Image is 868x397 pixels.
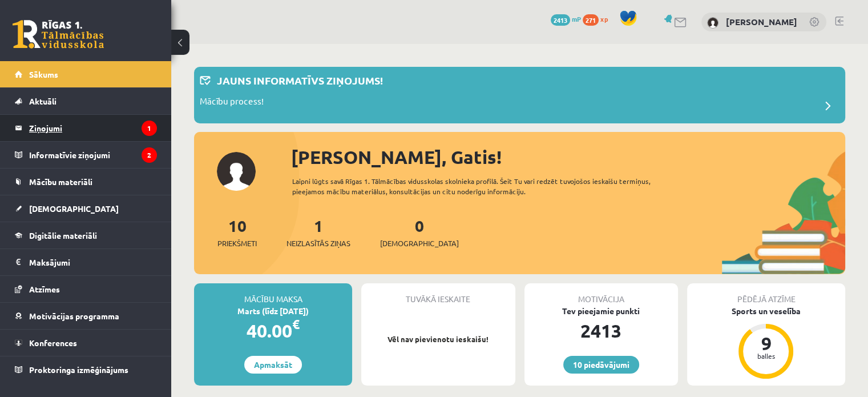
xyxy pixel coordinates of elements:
a: [PERSON_NAME] [726,16,797,27]
span: [DEMOGRAPHIC_DATA] [29,203,119,214]
a: Apmaksāt [244,356,302,374]
a: 271 xp [583,14,613,23]
span: Digitālie materiāli [29,230,97,240]
span: [DEMOGRAPHIC_DATA] [380,238,459,249]
legend: Maksājumi [29,249,157,275]
span: Konferences [29,338,77,348]
a: 1Neizlasītās ziņas [286,215,350,249]
div: Marts (līdz [DATE]) [194,305,352,317]
div: Mācību maksa [194,283,352,305]
span: mP [572,14,581,23]
legend: Ziņojumi [29,115,157,141]
div: Pēdējā atzīme [687,283,845,305]
a: 10 piedāvājumi [563,356,639,374]
p: Jauns informatīvs ziņojums! [217,73,383,88]
div: 2413 [524,317,678,344]
a: Konferences [15,330,157,356]
span: 271 [583,14,599,26]
a: Atzīmes [15,276,157,302]
a: Aktuāli [15,88,157,114]
a: Mācību materiāli [15,169,157,195]
p: Vēl nav pievienotu ieskaišu! [367,334,509,345]
div: [PERSON_NAME], Gatis! [291,143,845,171]
a: Sports un veselība 9 balles [687,305,845,380]
span: xp [600,14,608,23]
a: Informatīvie ziņojumi2 [15,142,157,168]
div: Laipni lūgts savā Rīgas 1. Tālmācības vidusskolas skolnieka profilā. Šeit Tu vari redzēt tuvojošo... [292,176,683,197]
div: Tuvākā ieskaite [361,283,515,305]
div: 9 [749,334,783,352]
div: Sports un veselība [687,305,845,317]
a: 10Priekšmeti [217,215,257,249]
img: Gatis Pormalis [707,17,718,29]
span: Motivācijas programma [29,311,119,321]
a: Jauns informatīvs ziņojums! Mācību process! [200,73,839,118]
span: € [292,316,300,332]
a: Sākums [15,61,157,87]
div: Tev pieejamie punkti [524,305,678,317]
a: Ziņojumi1 [15,115,157,141]
span: Atzīmes [29,284,60,294]
span: 2413 [551,14,570,26]
span: Priekšmeti [217,238,257,249]
i: 1 [142,121,157,136]
a: Motivācijas programma [15,303,157,329]
span: Proktoringa izmēģinājums [29,364,128,375]
p: Mācību process! [200,95,264,111]
span: Neizlasītās ziņas [286,238,350,249]
span: Aktuāli [29,96,56,106]
a: 0[DEMOGRAPHIC_DATA] [380,215,459,249]
legend: Informatīvie ziņojumi [29,142,157,168]
div: Motivācija [524,283,678,305]
a: Proktoringa izmēģinājums [15,356,157,383]
span: Mācību materiāli [29,177,92,187]
div: 40.00 [194,317,352,344]
a: Digitālie materiāli [15,222,157,248]
span: Sākums [29,69,58,79]
a: 2413 mP [551,14,581,23]
a: Rīgas 1. Tālmācības vidusskola [13,20,104,49]
a: [DEMOGRAPHIC_DATA] [15,195,157,222]
a: Maksājumi [15,249,157,275]
div: balles [749,352,783,359]
i: 2 [142,147,157,163]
